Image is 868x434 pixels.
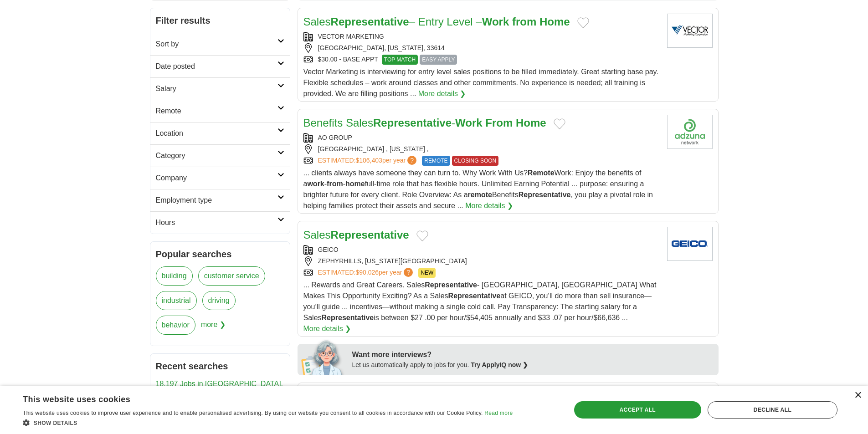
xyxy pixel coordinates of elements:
[303,15,570,28] a: SalesRepresentative– Entry Level –Work from Home
[418,268,436,278] span: NEW
[452,156,499,166] span: CLOSING SOON
[468,191,492,199] strong: remote
[150,144,290,167] a: Category
[156,39,277,50] h2: Sort by
[303,117,546,129] a: Benefits SalesRepresentative-Work From Home
[156,380,283,398] a: 18,197 Jobs in [GEOGRAPHIC_DATA], [GEOGRAPHIC_DATA]
[156,150,277,161] h2: Category
[416,230,428,241] button: Add to favorite jobs
[352,360,713,370] div: Let us automatically apply to jobs for you.
[407,156,416,165] span: ?
[303,323,351,334] a: More details ❯
[303,68,658,97] span: Vector Marketing is interviewing for entry level sales positions to be filled immediately. Great ...
[303,169,653,209] span: ... clients always have someone they can turn to. Why Work With Us? Work: Enjoy the benefits of a...
[667,227,713,261] img: GEICO logo
[156,173,277,184] h2: Company
[574,401,701,419] div: Accept all
[150,189,290,211] a: Employment type
[425,281,477,289] strong: Representative
[318,246,339,253] a: GEICO
[34,420,77,426] span: Show details
[156,195,277,206] h2: Employment type
[484,410,513,416] a: Read more, opens a new window
[303,256,660,266] div: ZEPHYRHILLS, [US_STATE][GEOGRAPHIC_DATA]
[373,117,452,129] strong: Representative
[516,117,546,129] strong: Home
[355,269,379,276] span: $90,026
[667,115,713,149] img: Company logo
[150,77,290,100] a: Salary
[156,247,284,261] h2: Popular searches
[156,316,195,335] a: behavior
[303,43,660,53] div: [GEOGRAPHIC_DATA], [US_STATE], 33614
[577,17,589,28] button: Add to favorite jobs
[156,61,277,72] h2: Date posted
[318,156,419,166] a: ESTIMATED:$106,403per year?
[318,33,384,40] a: VECTOR MARKETING
[519,191,571,199] strong: Representative
[854,392,861,399] div: Close
[303,229,409,241] a: SalesRepresentative
[528,169,555,177] strong: Remote
[150,167,290,189] a: Company
[23,418,513,427] div: Show details
[331,229,409,241] strong: Representative
[156,106,277,117] h2: Remote
[156,128,277,139] h2: Location
[150,122,290,144] a: Location
[485,117,513,129] strong: From
[327,180,343,188] strong: from
[331,15,409,28] strong: Representative
[512,15,536,28] strong: from
[307,180,324,188] strong: work
[539,15,570,28] strong: Home
[150,33,290,55] a: Sort by
[667,14,713,48] img: Vector Marketing logo
[465,200,513,211] a: More details ❯
[382,55,418,65] span: TOP MATCH
[156,359,284,373] h2: Recent searches
[404,268,413,277] span: ?
[355,157,382,164] span: $106,403
[303,144,660,154] div: [GEOGRAPHIC_DATA] , [US_STATE] ,
[422,156,450,166] span: REMOTE
[23,391,490,405] div: This website uses cookies
[482,15,509,28] strong: Work
[352,349,713,360] div: Want more interviews?
[418,88,466,99] a: More details ❯
[156,217,277,228] h2: Hours
[150,211,290,234] a: Hours
[201,316,226,340] span: more ❯
[708,401,837,419] div: Decline all
[150,100,290,122] a: Remote
[322,314,374,322] strong: Representative
[303,55,660,65] div: $30.00 - BASE APPT
[448,292,501,300] strong: Representative
[301,339,345,375] img: apply-iq-scientist.png
[156,266,193,286] a: building
[202,291,236,310] a: driving
[156,83,277,94] h2: Salary
[318,268,415,278] a: ESTIMATED:$90,026per year?
[150,8,290,33] h2: Filter results
[345,180,365,188] strong: home
[156,291,197,310] a: industrial
[198,266,265,286] a: customer service
[23,410,483,416] span: This website uses cookies to improve user experience and to enable personalised advertising. By u...
[303,281,657,322] span: ... Rewards and Great Careers. Sales - [GEOGRAPHIC_DATA], [GEOGRAPHIC_DATA] What Makes This Oppor...
[303,133,660,143] div: AO GROUP
[420,55,457,65] span: EASY APPLY
[471,361,528,368] a: Try ApplyIQ now ❯
[554,118,565,129] button: Add to favorite jobs
[455,117,483,129] strong: Work
[150,55,290,77] a: Date posted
